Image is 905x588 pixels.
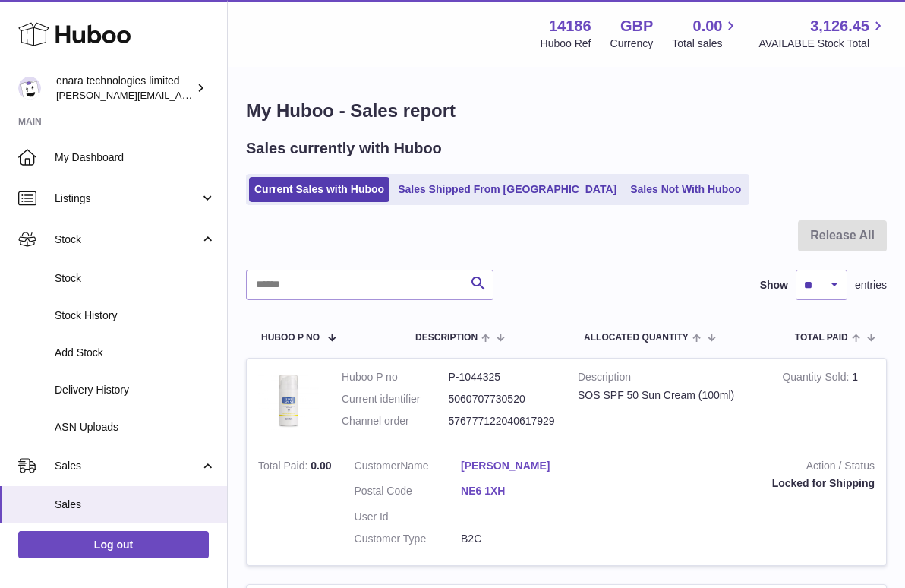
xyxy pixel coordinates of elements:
[758,16,887,51] a: 3,126.45 AVAILABLE Stock Total
[246,138,442,159] h2: Sales currently with Huboo
[258,370,319,431] img: 1746804264.jpg
[672,36,739,51] span: Total sales
[449,392,556,406] dd: 5060707730520
[625,177,746,202] a: Sales Not With Huboo
[549,16,591,36] strong: 14186
[56,89,304,101] span: [PERSON_NAME][EMAIL_ADDRESS][DOMAIN_NAME]
[355,510,462,524] dt: User Id
[56,74,193,103] div: enara technologies limited
[311,460,331,472] span: 0.00
[449,370,556,384] dd: P-1044325
[261,333,320,343] span: Huboo P no
[18,531,209,558] a: Log out
[620,16,653,36] strong: GBP
[461,484,568,498] a: NE6 1XH
[55,232,200,247] span: Stock
[355,459,462,477] dt: Name
[578,370,759,388] strong: Description
[55,271,216,286] span: Stock
[591,459,875,477] strong: Action / Status
[55,498,216,512] span: Sales
[415,333,478,343] span: Description
[55,308,216,323] span: Stock History
[461,532,568,546] dd: B2C
[18,77,41,100] img: Dee@enara.co
[541,36,591,51] div: Huboo Ref
[855,278,887,292] span: entries
[355,460,401,472] span: Customer
[355,532,462,546] dt: Customer Type
[610,36,654,51] div: Currency
[55,346,216,360] span: Add Stock
[55,420,216,435] span: ASN Uploads
[693,16,723,36] span: 0.00
[771,359,886,447] td: 1
[342,414,449,428] dt: Channel order
[782,371,852,387] strong: Quantity Sold
[578,388,759,403] div: SOS SPF 50 Sun Cream (100ml)
[393,177,622,202] a: Sales Shipped From [GEOGRAPHIC_DATA]
[758,36,887,51] span: AVAILABLE Stock Total
[355,484,462,502] dt: Postal Code
[342,392,449,406] dt: Current identifier
[55,383,216,397] span: Delivery History
[810,16,869,36] span: 3,126.45
[449,414,556,428] dd: 576777122040617929
[258,460,311,476] strong: Total Paid
[55,459,200,473] span: Sales
[461,459,568,473] a: [PERSON_NAME]
[342,370,449,384] dt: Huboo P no
[246,99,887,123] h1: My Huboo - Sales report
[591,476,875,491] div: Locked for Shipping
[672,16,739,51] a: 0.00 Total sales
[249,177,389,202] a: Current Sales with Huboo
[55,150,216,165] span: My Dashboard
[760,278,788,292] label: Show
[795,333,848,343] span: Total paid
[584,333,689,343] span: ALLOCATED Quantity
[55,191,200,206] span: Listings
